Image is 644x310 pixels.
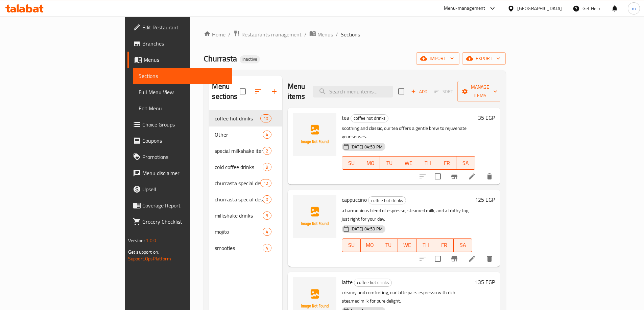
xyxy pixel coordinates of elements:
button: SU [342,238,361,252]
button: SU [342,156,361,170]
span: Choice Groups [142,120,227,129]
span: Select section [394,84,408,98]
img: cappuccino [293,195,336,238]
a: Branches [127,35,232,52]
span: SU [345,158,358,168]
div: Menu-management [444,4,485,12]
button: MO [361,238,379,252]
button: FR [435,238,454,252]
span: [DATE] 04:53 PM [348,226,385,232]
a: Edit Restaurant [127,19,232,35]
a: Edit menu item [468,172,476,180]
span: 4 [263,229,271,235]
img: tea [293,113,336,156]
span: 4 [263,132,271,138]
div: items [260,179,271,187]
div: items [263,131,271,139]
span: Edit Restaurant [142,23,227,31]
span: Other [215,131,263,139]
div: cold coffee drinks8 [209,159,282,175]
span: Get support on: [128,248,159,256]
span: FR [438,240,451,250]
div: smooties4 [209,240,282,256]
a: Promotions [127,149,232,165]
div: churrasta special desserts0 [209,191,282,207]
span: Full Menu View [139,88,227,96]
div: items [260,114,271,122]
span: Add [410,88,428,95]
a: Support.OpsPlatform [128,254,171,263]
p: a harmonious blend of espresso, steamed milk, and a frothy top, just right for your day. [342,206,473,223]
button: TH [416,238,435,252]
span: coffee hot drinks [354,279,391,286]
span: special milkshake item [215,147,263,155]
div: items [263,163,271,171]
span: Branches [142,39,227,48]
button: TU [379,238,398,252]
span: Menu disclaimer [142,169,227,177]
span: SA [456,240,470,250]
span: cold coffee drinks [215,163,263,171]
span: 5 [263,213,271,219]
span: latte [342,277,353,287]
a: Edit menu item [468,255,476,263]
span: 4 [263,245,271,251]
p: creamy and comforting, our latte pairs espresso with rich steamed milk for pure delight. [342,288,473,305]
span: Grocery Checklist [142,218,227,226]
span: [DATE] 04:53 PM [348,144,385,150]
span: Menus [317,30,333,38]
span: Coupons [142,137,227,145]
div: mojito4 [209,224,282,240]
span: SU [345,240,358,250]
span: Select to update [431,169,445,184]
span: Inactive [240,56,260,62]
div: coffee hot drinks [354,279,392,287]
div: milkshake drinks [215,212,263,220]
div: churrasta special desserts12 [209,175,282,191]
div: coffee hot drinks10 [209,110,282,126]
button: Manage items [457,81,503,102]
button: TH [418,156,437,170]
span: TH [419,240,432,250]
span: Add item [408,86,430,97]
span: mojito [215,228,263,236]
a: Menus [309,30,333,39]
div: coffee hot drinks [351,114,388,122]
span: coffee hot drinks [215,114,260,122]
span: Restaurants management [241,30,302,38]
button: Add section [266,83,282,100]
span: Select all sections [236,84,250,98]
span: MO [363,240,377,250]
div: items [263,244,271,252]
input: search [313,86,393,97]
a: Restaurants management [233,30,302,39]
span: FR [440,158,453,168]
span: TU [383,158,396,168]
button: Branch-specific-item [446,251,462,267]
span: Sort sections [250,83,266,100]
div: items [263,212,271,220]
button: Add [408,86,430,97]
span: 1.0.0 [146,236,156,245]
div: items [263,195,271,203]
span: Select section first [430,86,457,97]
button: WE [398,238,416,252]
div: Other4 [209,126,282,143]
span: MO [364,158,377,168]
span: Edit Menu [139,104,227,112]
span: Manage items [463,83,497,100]
a: Menus [127,52,232,68]
span: coffee hot drinks [351,114,388,122]
button: MO [361,156,380,170]
span: Promotions [142,153,227,161]
span: Upsell [142,185,227,193]
p: soothing and classic, our tea offers a gentle brew to rejuvenate your senses. [342,124,476,141]
span: export [468,54,500,63]
div: coffee hot drinks [368,196,406,204]
a: Upsell [127,181,232,197]
a: Grocery Checklist [127,214,232,230]
span: Sections [341,30,360,38]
